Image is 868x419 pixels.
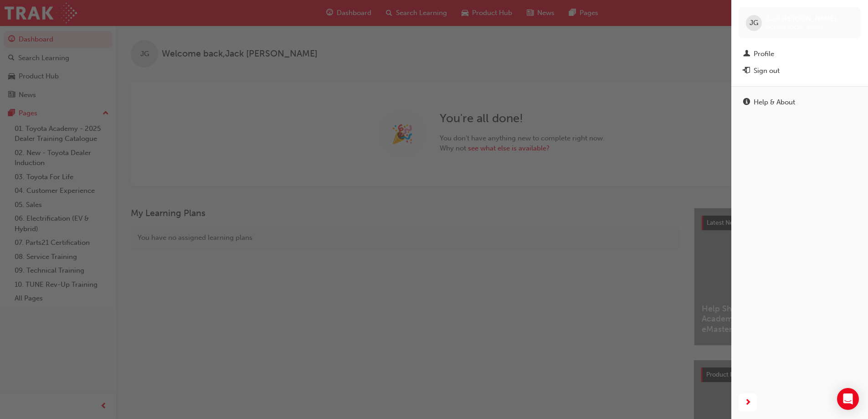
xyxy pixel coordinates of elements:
[739,62,861,79] button: Sign out
[765,15,837,23] span: Jack [PERSON_NAME]
[754,66,780,76] div: Sign out
[750,18,758,28] span: JG
[754,97,795,108] div: Help & About
[743,67,750,75] span: exit-icon
[837,388,859,410] div: Open Intercom Messenger
[754,49,774,59] div: Profile
[745,397,751,409] span: next-icon
[743,98,750,107] span: info-icon
[739,94,861,111] a: Help & About
[765,23,826,31] span: jack.[PERSON_NAME]
[739,46,861,62] a: Profile
[743,50,750,58] span: man-icon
